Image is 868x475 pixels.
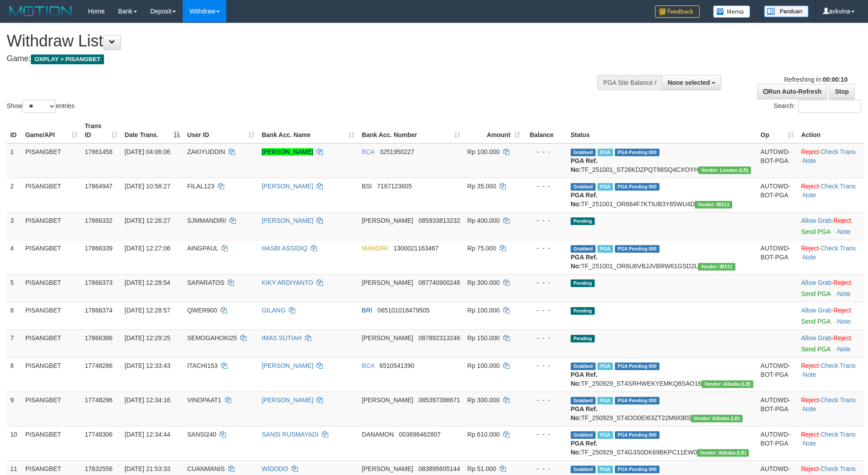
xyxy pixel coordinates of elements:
[418,396,460,404] span: Copy 085397386671 to clipboard
[362,465,413,472] span: [PERSON_NAME]
[362,148,374,155] span: BCA
[801,183,819,190] a: Reject
[597,183,613,191] span: Marked by avkyakub
[380,148,414,155] span: Copy 3251950227 to clipboard
[85,362,113,369] span: 17748286
[801,346,830,353] a: Send PGA
[418,217,460,224] span: Copy 085933813232 to clipboard
[362,307,372,314] span: BRI
[571,371,597,387] b: PGA Ref. No:
[571,245,596,253] span: Grabbed
[801,334,833,342] span: ·
[615,183,659,191] span: PGA Pending
[784,76,847,83] span: Refreshing in:
[125,465,170,472] span: [DATE] 21:53:33
[615,149,659,156] span: PGA Pending
[85,148,113,155] span: 17861458
[801,334,831,342] a: Allow Grab
[527,278,563,287] div: - - -
[524,118,567,143] th: Balance
[31,54,104,64] span: OXPLAY > PISANGBET
[757,392,797,426] td: AUTOWD-BOT-PGA
[713,5,751,18] img: Button%20Memo.svg
[801,279,833,286] span: ·
[527,430,563,439] div: - - -
[695,201,732,208] span: Vendor URL: https://order6.1velocity.biz
[798,100,861,113] input: Search:
[821,245,856,252] a: Check Trans
[125,307,170,314] span: [DATE] 12:28:57
[7,54,570,63] h4: Game:
[125,245,170,252] span: [DATE] 12:27:06
[184,118,258,143] th: User ID: activate to sort column ascending
[362,362,374,369] span: BCA
[567,118,757,143] th: Status
[7,143,22,178] td: 1
[258,118,358,143] th: Bank Acc. Name: activate to sort column ascending
[571,405,597,421] b: PGA Ref. No:
[821,396,856,404] a: Check Trans
[22,274,81,302] td: PISANGBET
[801,217,831,224] a: Allow Grab
[187,465,225,472] span: CUANMANIS
[797,118,864,143] th: Action
[377,183,412,190] span: Copy 7167123605 to clipboard
[655,5,700,18] img: Feedback.jpg
[22,426,81,460] td: PISANGBET
[362,396,413,404] span: [PERSON_NAME]
[757,143,797,178] td: AUTOWD-BOT-PGA
[834,334,851,342] a: Reject
[7,100,75,113] label: Show entries
[597,149,613,156] span: Marked by avkwilly
[797,426,864,460] td: · ·
[125,362,170,369] span: [DATE] 12:33:43
[797,143,864,178] td: · ·
[262,465,288,472] a: WIDODO
[527,333,563,342] div: - - -
[22,302,81,329] td: PISANGBET
[701,380,753,388] span: Vendor URL: https://dashboard.q2checkout.com/secure
[7,329,22,357] td: 7
[821,362,856,369] a: Check Trans
[527,396,563,404] div: - - -
[125,334,170,342] span: [DATE] 12:29:25
[7,4,75,18] img: MOTION_logo.png
[571,254,597,270] b: PGA Ref. No:
[187,245,218,252] span: AINGPAUL
[797,357,864,392] td: · ·
[803,405,816,412] a: Note
[567,392,757,426] td: TF_250929_ST4OO0EI63ZT22M6I0BS
[262,148,313,155] a: [PERSON_NAME]
[418,279,460,286] span: Copy 087740900248 to clipboard
[567,357,757,392] td: TF_250929_ST4SRHWEKYEMKQ8SAO16
[797,240,864,274] td: · ·
[187,334,237,342] span: SEMOGAHOKI25
[571,157,597,173] b: PGA Ref. No:
[527,147,563,156] div: - - -
[774,100,861,113] label: Search:
[571,192,597,208] b: PGA Ref. No:
[801,465,819,472] a: Reject
[467,279,500,286] span: Rp 300.000
[615,397,659,404] span: PGA Pending
[797,212,864,240] td: ·
[377,307,430,314] span: Copy 065101018479505 to clipboard
[85,183,113,190] span: 17864947
[22,212,81,240] td: PISANGBET
[22,178,81,212] td: PISANGBET
[801,245,819,252] a: Reject
[467,362,500,369] span: Rp 100.000
[797,329,864,357] td: ·
[697,449,749,457] span: Vendor URL: https://dashboard.q2checkout.com/secure
[821,431,856,438] a: Check Trans
[571,335,595,342] span: Pending
[22,329,81,357] td: PISANGBET
[7,178,22,212] td: 2
[418,334,460,342] span: Copy 087892313246 to clipboard
[7,118,22,143] th: ID
[467,148,500,155] span: Rp 100.000
[467,334,500,342] span: Rp 150.000
[801,431,819,438] a: Reject
[821,183,856,190] a: Check Trans
[22,118,81,143] th: Game/API: activate to sort column ascending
